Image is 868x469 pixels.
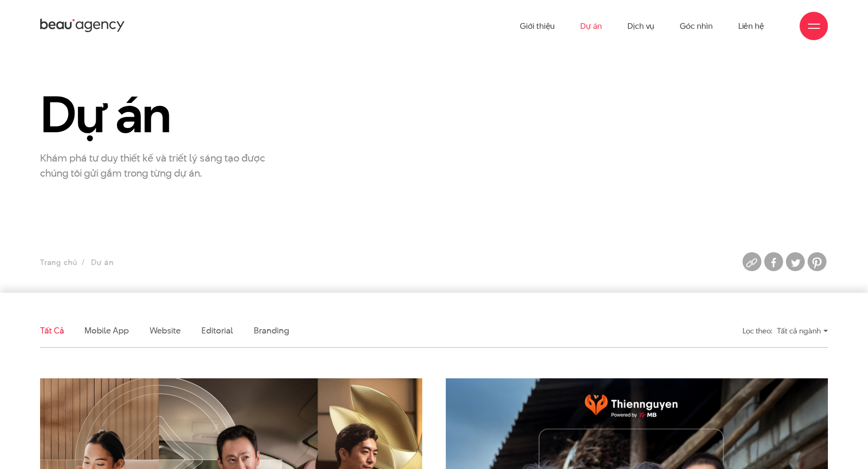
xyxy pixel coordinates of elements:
[40,150,276,180] p: Khám phá tư duy thiết kế và triết lý sáng tạo được chúng tôi gửi gắm trong từng dự án.
[777,323,828,339] div: Tất cả ngành
[254,324,289,336] a: Branding
[40,87,287,142] h1: Dự án
[40,324,64,336] a: Tất cả
[40,257,77,268] a: Trang chủ
[84,324,128,336] a: Mobile app
[201,324,233,336] a: Editorial
[743,323,772,339] div: Lọc theo:
[150,324,181,336] a: Website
